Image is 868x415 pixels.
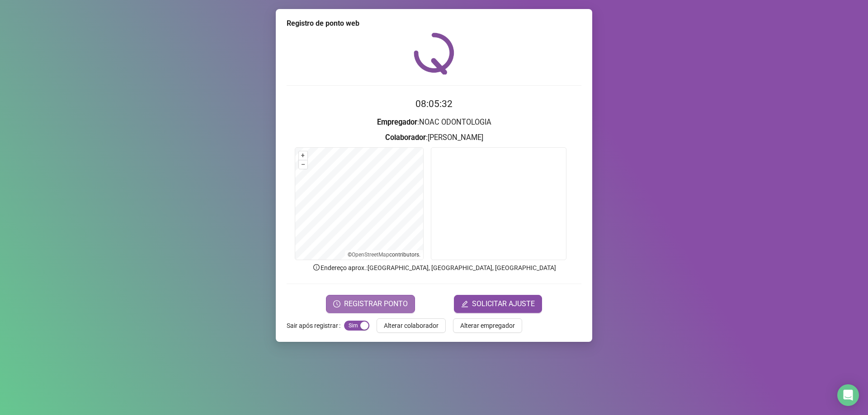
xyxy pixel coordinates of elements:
[326,295,415,313] button: REGISTRAR PONTO
[299,151,307,160] button: +
[472,298,535,309] span: SOLICITAR AJUSTE
[287,117,581,128] h3: : NOAC ODONTOLOGIA
[348,252,420,258] li: © contributors.
[415,98,453,109] time: 08:05:32
[377,318,446,333] button: Alterar colaborador
[454,295,542,313] button: editSOLICITAR AJUSTE
[385,133,426,142] strong: Colaborador
[461,300,468,308] span: edit
[287,318,344,333] label: Sair após registrar
[384,321,439,331] span: Alterar colaborador
[287,132,581,144] h3: : [PERSON_NAME]
[352,252,389,258] a: OpenStreetMap
[453,318,522,333] button: Alterar empregador
[344,298,408,309] span: REGISTRAR PONTO
[460,321,515,331] span: Alterar empregador
[299,160,307,169] button: –
[837,384,859,406] div: Open Intercom Messenger
[287,18,581,29] div: Registro de ponto web
[377,118,417,126] strong: Empregador
[287,263,581,273] p: Endereço aprox. : [GEOGRAPHIC_DATA], [GEOGRAPHIC_DATA], [GEOGRAPHIC_DATA]
[333,300,340,308] span: clock-circle
[312,263,321,271] span: info-circle
[414,33,454,75] img: QRPoint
